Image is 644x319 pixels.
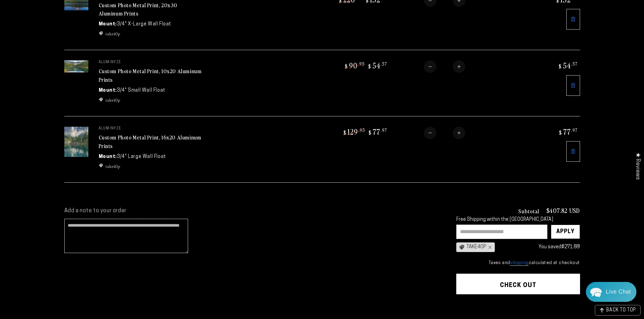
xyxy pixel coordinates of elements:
[436,127,453,139] input: Quantity for Custom Photo Metal Print, 16x20 Aluminum Prints
[99,133,201,150] a: Custom Photo Metal Print, 16x20 Aluminum Prints
[456,217,580,223] div: Free Shipping within the [GEOGRAPHIC_DATA]
[571,127,578,133] sup: .97
[606,308,636,313] span: BACK TO TOP
[64,60,88,72] img: 10"x20" Rectangle White Glossy Aluminyzed Photo
[606,282,631,302] div: Contact Us Directly
[498,243,580,251] div: You saved !
[99,127,202,131] p: aluminyze
[566,75,580,96] a: Remove 10"x20" Rectangle White Glossy Aluminyzed Photo
[558,60,578,70] bdi: 54
[367,60,387,70] bdi: 54
[117,153,166,160] dd: 3/4" Large Wall Float
[631,147,644,185] div: Click to open Judge.me floating reviews tab
[369,129,372,136] span: $
[358,127,365,133] sup: .95
[99,31,202,37] li: take40p
[368,127,387,136] bdi: 77
[342,127,365,136] bdi: 129
[546,207,580,214] p: $407.82 USD
[99,97,202,103] li: take40p
[566,9,580,30] a: Remove 20"x30" Rectangle White Glossy Aluminyzed Photo
[559,63,562,70] span: $
[561,244,579,250] span: $271.88
[456,274,580,294] button: Check out
[117,21,171,28] dd: 3/4" X-Large Wall Float
[558,127,578,136] bdi: 77
[345,63,348,70] span: $
[368,63,371,70] span: $
[99,60,202,65] p: aluminyze
[99,67,202,83] a: Custom Photo Metal Print, 10x20 Aluminum Prints
[99,87,117,94] dt: Mount:
[99,31,202,37] ul: Discount
[343,129,347,136] span: $
[586,282,636,302] div: Chat widget toggle
[64,127,88,157] img: 16"x20" Rectangle White Glossy Aluminyzed Photo
[99,163,202,169] li: take40p
[518,208,539,214] h3: Subtotal
[99,163,202,169] ul: Discount
[436,60,453,73] input: Quantity for Custom Photo Metal Print, 10x20 Aluminum Prints
[456,242,495,252] div: TAKE40P
[99,153,117,160] dt: Mount:
[99,97,202,103] ul: Discount
[571,61,578,67] sup: .57
[381,127,387,133] sup: .97
[64,207,443,215] label: Add a note to your order
[510,261,528,266] a: shipping
[358,61,365,67] sup: .95
[566,141,580,162] a: Remove 16"x20" Rectangle White Glossy Aluminyzed Photo
[487,244,492,250] div: ×
[556,225,575,239] div: Apply
[559,129,562,136] span: $
[381,61,387,67] sup: .57
[99,1,178,18] a: Custom Photo Metal Print, 20x30 Aluminum Prints
[344,60,365,70] bdi: 90
[99,21,117,28] dt: Mount:
[456,260,580,266] small: Taxes and calculated at checkout
[117,87,165,94] dd: 3/4" Small Wall Float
